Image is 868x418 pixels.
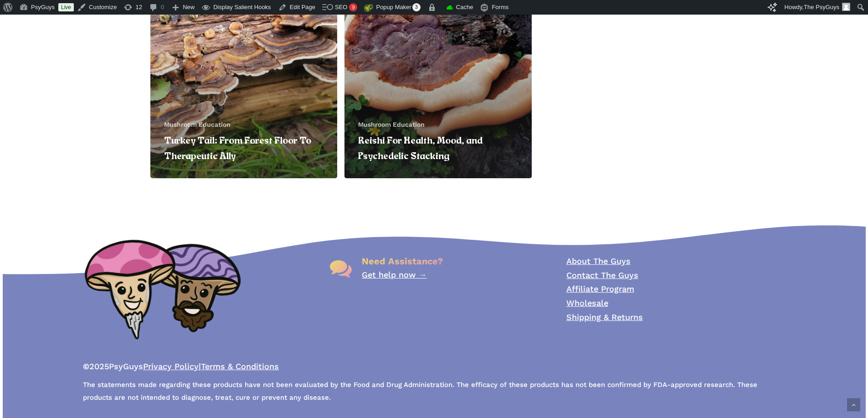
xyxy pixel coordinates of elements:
[83,229,242,349] img: PsyGuys Heads Logo
[89,361,109,371] span: 2025
[83,381,757,404] span: The statements made regarding these products have not been evaluated by the Food and Drug Adminis...
[566,270,638,280] a: Contact The Guys
[566,284,634,294] a: Affiliate Program
[847,398,860,412] a: Back to top
[358,120,425,129] a: Mushroom Education
[566,298,608,308] a: Wholesale
[201,361,279,371] a: Terms & Conditions
[362,270,426,279] a: Get help now →
[349,3,357,11] div: 9
[842,3,850,11] img: Avatar photo
[412,3,421,11] span: 3
[83,361,89,371] b: ©
[58,3,74,11] a: Live
[164,120,231,129] a: Mushroom Education
[83,361,279,373] span: PsyGuys |
[804,4,839,10] span: The PsyGuys
[566,312,643,322] a: Shipping & Returns
[362,256,443,267] span: Need Assistance?
[143,361,199,371] a: Privacy Policy
[566,256,631,266] a: About The Guys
